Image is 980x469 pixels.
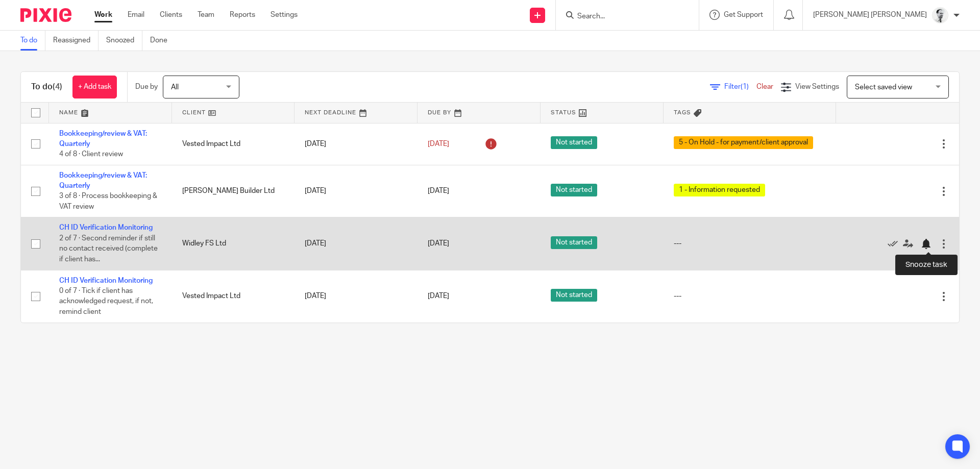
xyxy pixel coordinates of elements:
a: Email [128,10,144,20]
a: CH ID Verification Monitoring [59,224,153,231]
a: Bookkeeping/review & VAT: Quarterly [59,130,147,147]
img: Mass_2025.jpg [932,7,948,23]
span: [DATE] [428,292,449,300]
span: 1 - Information requested [674,184,765,196]
td: [DATE] [295,165,418,217]
a: + Add task [72,76,117,98]
span: [DATE] [428,140,449,147]
a: To do [20,31,45,51]
p: Due by [135,82,158,92]
a: Reassigned [53,31,99,51]
span: [DATE] [428,240,449,247]
span: Tags [674,110,691,115]
td: [PERSON_NAME] Builder Ltd [172,165,295,217]
td: Widley FS Ltd [172,217,295,270]
a: Work [94,10,112,20]
span: Select saved view [855,84,912,91]
td: Vested Impact Ltd [172,270,295,323]
span: 4 of 8 · Client review [59,151,123,158]
span: View Settings [795,83,839,90]
span: (4) [53,83,62,91]
span: 3 of 8 · Process bookkeeping & VAT review [59,193,157,211]
div: --- [674,291,826,301]
td: [DATE] [295,270,418,323]
span: 0 of 7 · Tick if client has acknowledged request, if not, remind client [59,287,153,315]
a: Reports [230,10,255,20]
input: Search [576,12,668,21]
span: Get Support [724,11,763,18]
a: Team [198,10,214,20]
td: [DATE] [295,217,418,270]
td: [DATE] [295,123,418,165]
span: 5 - On Hold - for payment/client approval [674,136,813,149]
span: 2 of 7 · Second reminder if still no contact received (complete if client has... [59,235,158,263]
a: CH ID Verification Monitoring [59,277,153,284]
span: Not started [551,136,597,149]
a: Clear [756,83,773,90]
h1: To do [31,82,62,92]
span: All [171,84,179,91]
a: Bookkeeping/review & VAT: Quarterly [59,172,147,189]
a: Done [150,31,175,51]
div: --- [674,238,826,249]
span: Not started [551,289,597,302]
img: Pixie [20,8,71,22]
span: (1) [741,83,749,90]
a: Settings [271,10,298,20]
a: Mark as done [888,238,903,249]
p: [PERSON_NAME] [PERSON_NAME] [813,10,927,20]
span: Not started [551,184,597,196]
span: [DATE] [428,188,449,195]
span: Not started [551,236,597,249]
td: Vested Impact Ltd [172,123,295,165]
a: Snoozed [106,31,142,51]
span: Filter [724,83,756,90]
a: Clients [160,10,182,20]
